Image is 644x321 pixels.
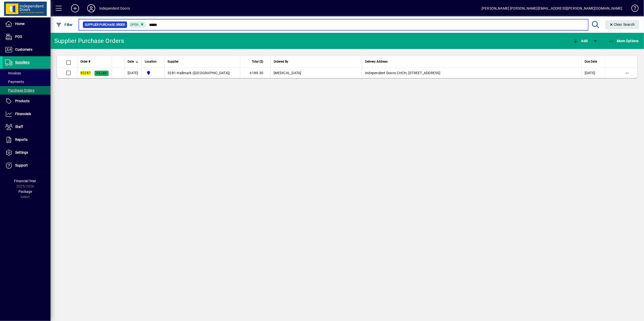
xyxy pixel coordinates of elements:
div: Independent Doors [99,4,130,12]
span: Open [131,23,139,26]
a: Products [3,95,51,108]
span: Products [15,99,30,103]
span: Purchase Orders [5,88,34,92]
a: Reports [3,133,51,146]
span: Date [128,59,134,64]
td: 6189.30 [240,68,270,78]
span: Cromwell Central Otago [145,70,161,76]
span: Suppliers [15,60,30,64]
a: Support [3,159,51,172]
span: Delivery Address [365,59,388,64]
button: Add [67,4,83,13]
a: POS [3,31,51,43]
span: Filled [97,72,107,75]
td: [DATE] [124,68,141,78]
span: POS [15,35,22,39]
mat-chip: Completion Status: Open [129,21,147,28]
div: Due Date [585,59,602,64]
span: Financial Year [14,179,36,183]
a: Purchase Orders [3,86,51,95]
span: Package [18,190,32,194]
a: Knowledge Base [628,1,638,17]
span: Location [145,59,157,64]
span: Total ($) [252,59,263,64]
button: Profile [83,4,99,13]
div: Supplier Purchase Orders [54,37,124,45]
span: Settings [15,150,28,154]
span: Reports [15,138,28,142]
div: Date [128,59,138,64]
a: Settings [3,146,51,159]
span: Home [15,22,25,26]
span: Supplier Purchase Order [85,22,125,27]
a: Invoices [3,69,51,77]
span: Ordered By [274,59,288,64]
div: [PERSON_NAME] [PERSON_NAME][EMAIL_ADDRESS][PERSON_NAME][DOMAIN_NAME] [482,4,623,12]
span: [MEDICAL_DATA] [274,71,301,75]
button: Filter [55,20,74,29]
span: Due Date [585,59,597,64]
span: Order # [80,59,90,64]
span: Hallmark ([GEOGRAPHIC_DATA]) [177,71,230,75]
div: Supplier [168,59,237,64]
td: - [164,68,240,78]
span: Customers [15,47,32,51]
button: More options [623,69,631,77]
span: Financials [15,112,31,116]
a: Payments [3,77,51,86]
span: Filter [56,23,73,27]
button: Clear [605,20,639,29]
a: Home [3,18,51,30]
div: Order # [80,59,109,64]
span: Invoices [5,71,21,75]
span: Add [573,39,588,43]
div: Location [145,59,161,64]
div: Ordered By [274,59,359,64]
div: Total ($) [243,59,268,64]
a: Financials [3,108,51,120]
button: More Options [607,36,640,45]
a: Staff [3,121,51,133]
span: Clear Search [609,22,635,26]
span: Supplier [168,59,179,64]
em: 92287 [80,71,91,75]
button: Add [571,36,589,45]
span: 3281 [168,71,176,75]
a: Customers [3,43,51,56]
span: Payments [5,80,24,84]
span: Support [15,163,28,167]
span: Staff [15,125,23,129]
td: [DATE] [581,68,605,78]
span: More Options [608,39,639,43]
td: Independent Doors CHCH, [STREET_ADDRESS] [362,68,581,78]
